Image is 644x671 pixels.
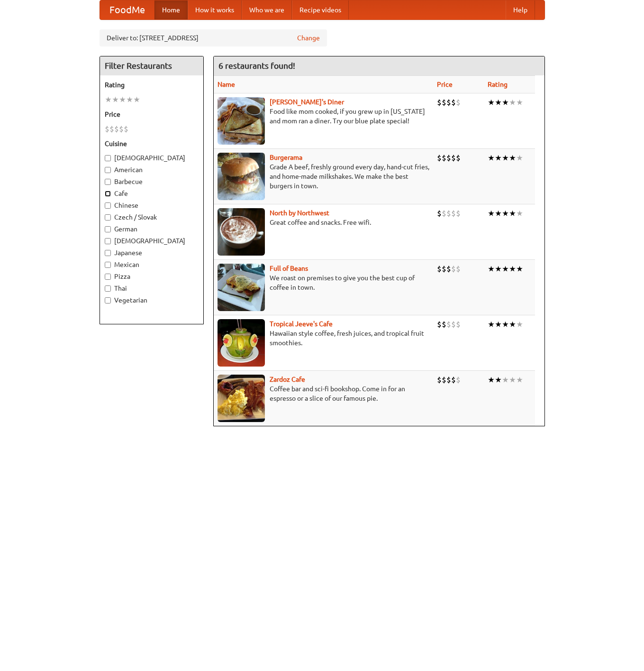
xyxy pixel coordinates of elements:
[488,153,495,163] li: ★
[119,124,124,134] li: $
[105,191,111,197] input: Cafe
[218,107,429,126] p: Food like mom cooked, if you grew up in [US_STATE] and mom ran a diner. Try our blue plate special!
[495,375,502,385] li: ★
[270,209,329,217] a: North by Northwest
[509,97,516,108] li: ★
[105,262,111,268] input: Mexican
[105,110,199,119] h5: Price
[105,250,111,256] input: Japanese
[114,124,119,134] li: $
[442,375,446,385] li: $
[105,295,199,305] label: Vegetarian
[218,329,429,348] p: Hawaiian style coffee, fresh juices, and tropical fruit smoothies.
[270,154,302,161] a: Burgerama
[488,208,495,219] li: ★
[105,201,199,210] label: Chinese
[446,375,451,385] li: $
[516,264,523,274] li: ★
[105,238,111,244] input: [DEMOGRAPHIC_DATA]
[446,319,451,330] li: $
[105,94,112,105] li: ★
[105,165,199,175] label: American
[509,264,516,274] li: ★
[488,375,495,385] li: ★
[442,319,446,330] li: $
[109,124,114,134] li: $
[105,124,109,134] li: $
[218,264,265,311] img: beans.jpg
[105,260,199,269] label: Mexican
[495,97,502,108] li: ★
[100,29,327,46] div: Deliver to: [STREET_ADDRESS]
[100,0,154,19] a: FoodMe
[126,94,133,105] li: ★
[456,375,461,385] li: $
[516,375,523,385] li: ★
[456,208,461,219] li: $
[218,208,265,256] img: north.jpg
[437,153,442,163] li: $
[456,97,461,108] li: $
[124,124,128,134] li: $
[133,94,140,105] li: ★
[105,272,199,281] label: Pizza
[218,97,265,145] img: sallys.jpg
[451,97,456,108] li: $
[105,179,111,185] input: Barbecue
[105,285,111,292] input: Thai
[105,155,111,161] input: [DEMOGRAPHIC_DATA]
[105,297,111,303] input: Vegetarian
[451,153,456,163] li: $
[495,153,502,163] li: ★
[242,0,292,19] a: Who we are
[105,236,199,246] label: [DEMOGRAPHIC_DATA]
[218,273,429,292] p: We roast on premises to give you the best cup of coffee in town.
[488,319,495,330] li: ★
[502,264,509,274] li: ★
[270,376,305,383] a: Zardoz Cafe
[456,153,461,163] li: $
[105,284,199,293] label: Thai
[516,153,523,163] li: ★
[502,208,509,219] li: ★
[446,208,451,219] li: $
[270,320,333,328] a: Tropical Jeeve's Cafe
[292,0,349,19] a: Recipe videos
[509,208,516,219] li: ★
[437,208,442,219] li: $
[437,97,442,108] li: $
[516,319,523,330] li: ★
[495,319,502,330] li: ★
[446,97,451,108] li: $
[218,375,265,422] img: zardoz.jpg
[442,153,446,163] li: $
[451,319,456,330] li: $
[105,153,199,163] label: [DEMOGRAPHIC_DATA]
[446,264,451,274] li: $
[105,80,199,90] h5: Rating
[456,319,461,330] li: $
[446,153,451,163] li: $
[270,265,308,272] b: Full of Beans
[270,98,344,106] a: [PERSON_NAME]'s Diner
[502,319,509,330] li: ★
[451,208,456,219] li: $
[218,61,295,70] ng-pluralize: 6 restaurants found!
[502,97,509,108] li: ★
[516,97,523,108] li: ★
[105,274,111,280] input: Pizza
[442,97,446,108] li: $
[509,153,516,163] li: ★
[488,264,495,274] li: ★
[451,375,456,385] li: $
[437,319,442,330] li: $
[451,264,456,274] li: $
[297,33,320,43] a: Change
[105,202,111,209] input: Chinese
[112,94,119,105] li: ★
[119,94,126,105] li: ★
[502,375,509,385] li: ★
